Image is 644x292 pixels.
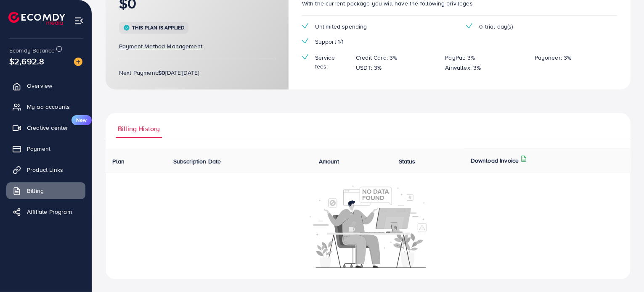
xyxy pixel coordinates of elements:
span: Overview [27,82,52,90]
span: Subscription Date [173,157,221,166]
span: Unlimited spending [315,22,367,31]
p: Next Payment: [DATE][DATE] [119,68,275,78]
span: Product Links [27,166,63,174]
span: 0 trial day(s) [479,22,513,31]
span: Billing [27,187,44,195]
img: menu [74,16,84,26]
span: $2,692.8 [9,55,44,67]
img: No account [310,184,427,268]
a: Payment [6,140,85,157]
span: Status [399,157,416,166]
a: My ad accounts [6,98,85,115]
img: tick [302,54,308,60]
span: Payment Method Management [119,42,202,50]
img: tick [123,24,130,31]
a: Product Links [6,161,85,178]
p: Credit Card: 3% [356,53,397,63]
span: Support 1/1 [315,37,344,46]
p: Airwallex: 3% [445,63,481,73]
span: Billing History [118,124,160,134]
img: logo [8,12,65,25]
p: USDT: 3% [356,63,382,73]
span: This plan is applied [132,24,184,31]
a: Overview [6,77,85,94]
img: tick [466,23,472,29]
p: Payoneer: 3% [535,53,572,63]
img: tick [302,38,308,44]
img: tick [302,23,308,29]
p: Download Invoice [471,155,519,166]
a: Affiliate Program [6,203,85,220]
a: Creative centerNew [6,119,85,136]
span: Ecomdy Balance [9,46,55,55]
span: Plan [113,157,125,166]
span: Affiliate Program [27,208,72,216]
strong: $0 [158,68,165,77]
iframe: Chat [608,254,638,286]
p: PayPal: 3% [445,53,475,63]
a: Billing [6,182,85,199]
span: Payment [27,145,50,153]
span: Amount [319,157,339,166]
span: My ad accounts [27,103,70,111]
span: Creative center [27,124,68,132]
span: Service fees: [315,53,349,71]
span: New [72,115,92,125]
img: image [74,58,82,66]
